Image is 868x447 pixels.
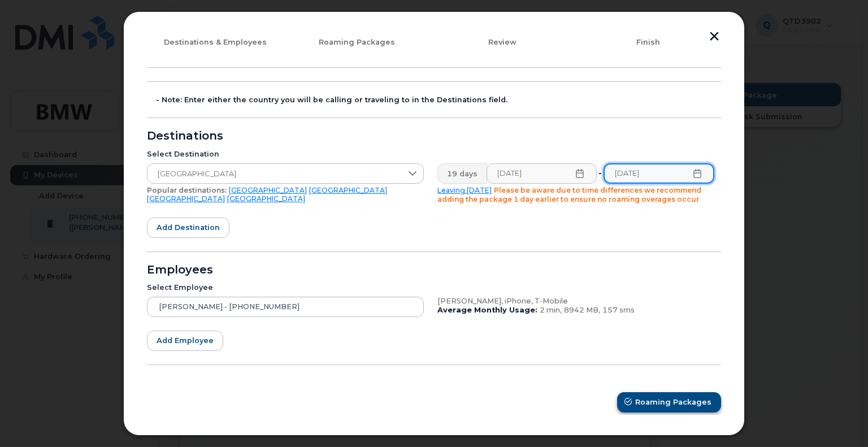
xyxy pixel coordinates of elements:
[819,398,860,439] iframe: Messenger Launcher
[147,266,721,275] div: Employees
[227,194,305,203] a: [GEOGRAPHIC_DATA]
[147,297,424,317] input: Search device
[437,306,537,314] b: Average Monthly Usage:
[288,38,425,47] div: Roaming Packages
[157,222,220,233] span: Add destination
[147,283,424,292] div: Select Employee
[564,306,600,314] span: 8942 MB,
[604,163,714,184] input: Please fill out this field
[437,186,701,203] span: Please be aware due to time differences we recommend adding the package 1 day earlier to ensure n...
[147,186,227,194] span: Popular destinations:
[147,218,229,238] button: Add destination
[147,150,424,159] div: Select Destination
[147,194,225,203] a: [GEOGRAPHIC_DATA]
[147,331,223,351] button: Add employee
[157,335,214,346] span: Add employee
[580,38,717,47] div: Finish
[437,297,714,306] div: [PERSON_NAME], iPhone, T-Mobile
[487,163,597,184] input: Please fill out this field
[437,186,492,194] a: Leaving [DATE]
[434,38,571,47] div: Review
[309,186,387,194] a: [GEOGRAPHIC_DATA]
[540,306,562,314] span: 2 min,
[229,186,307,194] a: [GEOGRAPHIC_DATA]
[156,96,721,105] div: - Note: Enter either the country you will be calling or traveling to in the Destinations field.
[147,164,402,184] span: Japan
[635,397,711,407] span: Roaming Packages
[147,132,721,141] div: Destinations
[617,392,721,413] button: Roaming Packages
[602,306,635,314] span: 157 sms
[596,163,604,184] div: -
